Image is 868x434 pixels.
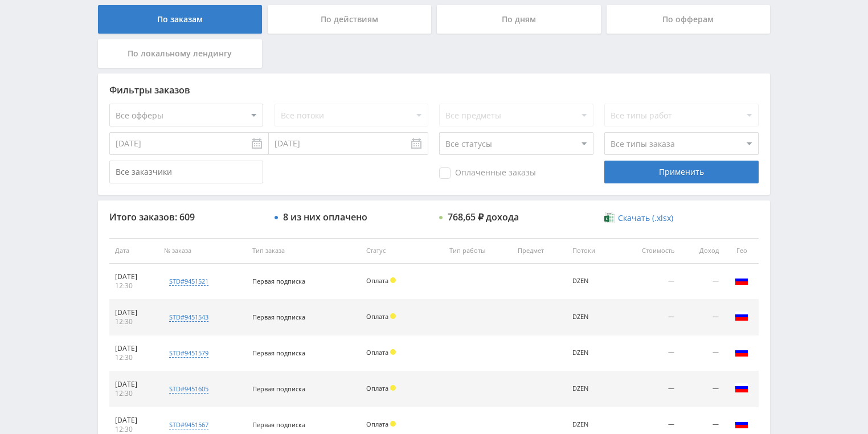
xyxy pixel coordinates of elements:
[572,385,611,392] div: DZEN
[735,273,748,287] img: rus.png
[366,420,388,428] span: Оплата
[115,380,153,389] div: [DATE]
[616,335,680,371] td: —
[115,281,153,290] div: 12:30
[158,238,247,264] th: № заказа
[735,381,748,395] img: rus.png
[115,308,153,317] div: [DATE]
[616,300,680,335] td: —
[616,371,680,407] td: —
[724,238,759,264] th: Гео
[572,313,611,321] div: DZEN
[366,348,388,357] span: Оплата
[616,264,680,300] td: —
[252,313,305,321] span: Первая подписка
[252,349,305,357] span: Первая подписка
[115,425,153,434] div: 12:30
[607,5,771,34] div: По офферам
[572,277,611,285] div: DZEN
[390,313,396,319] span: Холд
[115,344,153,353] div: [DATE]
[98,5,262,34] div: По заказам
[604,212,673,224] a: Скачать (.xlsx)
[252,384,305,393] span: Первая подписка
[252,420,305,429] span: Первая подписка
[283,212,367,222] div: 8 из них оплачено
[252,277,305,285] span: Первая подписка
[366,312,388,321] span: Оплата
[616,238,680,264] th: Стоимость
[680,371,724,407] td: —
[572,349,611,357] div: DZEN
[680,300,724,335] td: —
[572,421,611,428] div: DZEN
[735,417,748,431] img: rus.png
[109,238,158,264] th: Дата
[109,161,263,183] input: Все заказчики
[169,384,208,394] div: std#9451605
[169,420,208,429] div: std#9451567
[109,85,759,95] div: Фильтры заказов
[366,276,388,285] span: Оплата
[390,385,396,391] span: Холд
[604,212,614,223] img: xlsx
[444,238,512,264] th: Тип работы
[115,353,153,362] div: 12:30
[735,345,748,359] img: rus.png
[169,277,208,286] div: std#9451521
[115,317,153,326] div: 12:30
[439,167,536,179] span: Оплаченные заказы
[390,277,396,283] span: Холд
[98,39,262,68] div: По локальному лендингу
[247,238,361,264] th: Тип заказа
[680,238,724,264] th: Доход
[390,349,396,355] span: Холд
[735,309,748,323] img: rus.png
[268,5,432,34] div: По действиям
[115,416,153,425] div: [DATE]
[169,349,208,358] div: std#9451579
[680,264,724,300] td: —
[115,272,153,281] div: [DATE]
[604,161,758,183] div: Применить
[115,389,153,398] div: 12:30
[169,313,208,322] div: std#9451543
[680,335,724,371] td: —
[567,238,616,264] th: Потоки
[437,5,601,34] div: По дням
[512,238,567,264] th: Предмет
[390,421,396,427] span: Холд
[366,384,388,392] span: Оплата
[109,212,263,222] div: Итого заказов: 609
[361,238,444,264] th: Статус
[448,212,519,222] div: 768,65 ₽ дохода
[618,214,673,223] span: Скачать (.xlsx)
